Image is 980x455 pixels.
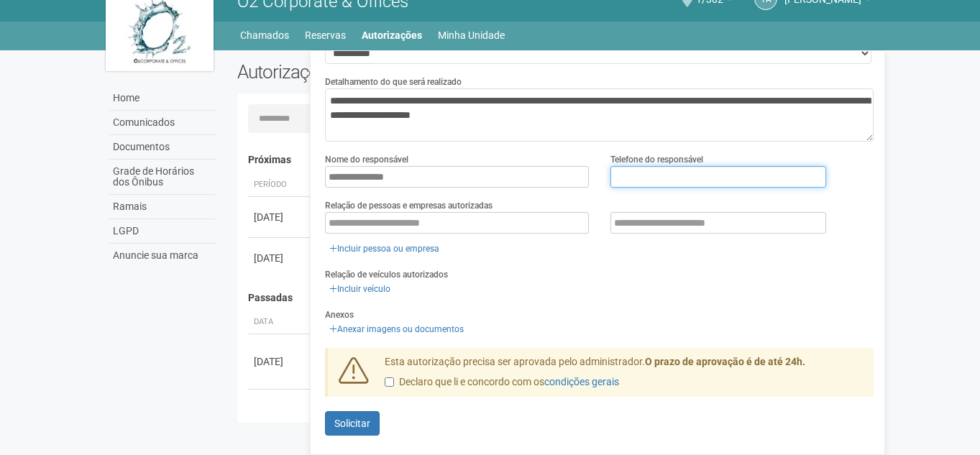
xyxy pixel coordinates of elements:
[325,75,462,88] label: Detalhamento do que será realizado
[254,410,307,424] div: [DATE]
[237,61,545,83] h2: Autorizações
[334,418,370,429] span: Solicitar
[248,155,864,165] h4: Próximas
[374,355,874,397] div: Esta autorização precisa ser aprovada pelo administrador.
[254,210,307,224] div: [DATE]
[109,111,216,135] a: Comunicados
[109,135,216,160] a: Documentos
[544,376,619,387] a: condições gerais
[254,354,307,369] div: [DATE]
[325,153,408,166] label: Nome do responsável
[385,377,394,387] input: Declaro que li e concordo com oscondições gerais
[248,173,313,197] th: Período
[305,25,346,45] a: Reservas
[325,199,493,212] label: Relação de pessoas e empresas autorizadas
[385,375,619,390] label: Declaro que li e concordo com os
[325,268,448,281] label: Relação de veículos autorizados
[325,281,395,297] a: Incluir veículo
[248,311,313,334] th: Data
[109,219,216,244] a: LGPD
[610,153,703,166] label: Telefone do responsável
[325,308,354,321] label: Anexos
[248,293,864,303] h4: Passadas
[325,241,444,257] a: Incluir pessoa ou empresa
[240,25,289,45] a: Chamados
[362,25,422,45] a: Autorizações
[109,160,216,195] a: Grade de Horários dos Ônibus
[325,411,380,436] button: Solicitar
[254,251,307,265] div: [DATE]
[325,321,468,337] a: Anexar imagens ou documentos
[109,195,216,219] a: Ramais
[109,86,216,111] a: Home
[438,25,505,45] a: Minha Unidade
[109,244,216,267] a: Anuncie sua marca
[645,356,805,367] strong: O prazo de aprovação é de até 24h.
